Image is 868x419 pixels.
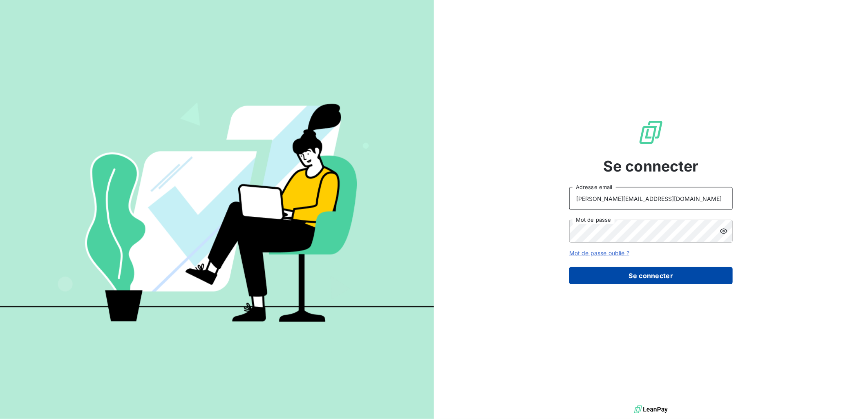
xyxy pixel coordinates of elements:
[638,119,664,145] img: Logo LeanPay
[569,187,733,210] input: placeholder
[634,403,668,416] img: logo
[569,250,629,256] a: Mot de passe oublié ?
[569,267,733,284] button: Se connecter
[603,155,699,177] span: Se connecter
